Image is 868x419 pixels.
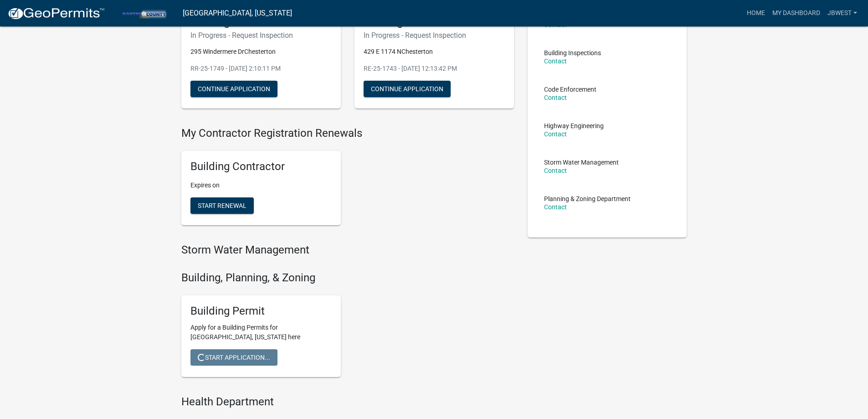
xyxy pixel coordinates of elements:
[544,86,596,93] p: Code Enforcement
[181,127,514,233] wm-registration-list-section: My Contractor Registration Renewals
[190,349,277,366] button: Start Application...
[181,243,514,257] h4: Storm Water Management
[190,323,332,342] p: Apply for a Building Permits for [GEOGRAPHIC_DATA], [US_STATE] here
[364,47,505,57] p: 429 E 1174 NChesterton
[190,81,277,97] button: Continue Application
[544,94,567,101] a: Contact
[181,395,514,409] h4: Health Department
[183,5,292,21] a: [GEOGRAPHIC_DATA], [US_STATE]
[190,160,332,173] h5: Building Contractor
[190,305,332,318] h5: Building Permit
[112,7,175,19] img: Porter County, Indiana
[544,159,619,166] p: Storm Water Management
[190,31,332,40] h6: In Progress - Request Inspection
[544,57,567,65] a: Contact
[181,271,514,285] h4: Building, Planning, & Zoning
[198,354,270,361] span: Start Application...
[743,5,769,22] a: Home
[190,181,332,190] p: Expires on
[824,5,861,22] a: jbwest
[190,197,254,214] button: Start Renewal
[769,5,824,22] a: My Dashboard
[544,167,567,174] a: Contact
[544,130,567,138] a: Contact
[181,127,514,140] h4: My Contractor Registration Renewals
[544,203,567,211] a: Contact
[198,202,247,209] span: Start Renewal
[190,47,332,57] p: 295 Windermere DrChesterton
[364,81,451,97] button: Continue Application
[364,31,505,40] h6: In Progress - Request Inspection
[544,50,601,56] p: Building Inspections
[544,196,631,202] p: Planning & Zoning Department
[364,64,505,73] p: RE-25-1743 - [DATE] 12:13:42 PM
[190,64,332,73] p: RR-25-1749 - [DATE] 2:10:11 PM
[544,123,604,129] p: Highway Engineering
